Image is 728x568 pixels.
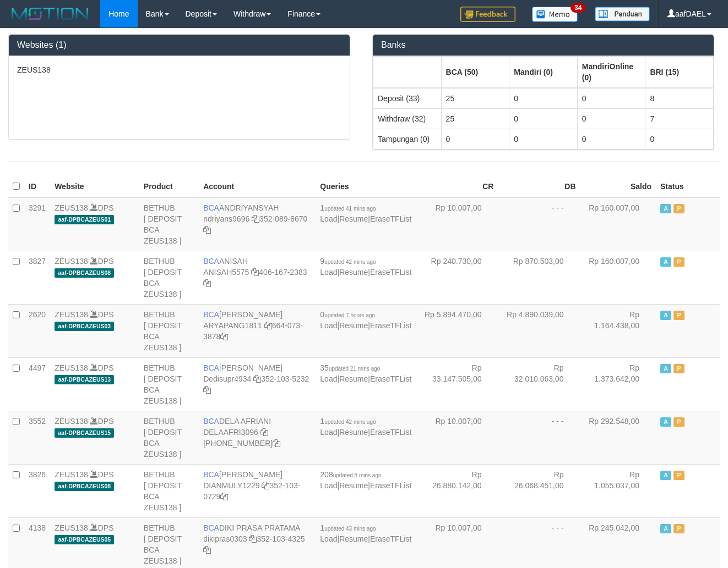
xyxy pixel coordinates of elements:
[498,304,580,357] td: Rp 4.890.039,00
[370,214,411,223] a: EraseTFList
[260,428,268,437] a: Copy DELAAFRI3096 to clipboard
[320,523,376,532] span: 1
[199,411,316,464] td: DELA AFRIANI [PHONE_NUMBER]
[203,385,211,394] a: Copy 3521035232 to clipboard
[324,526,376,532] span: updated 43 mins ago
[139,464,199,517] td: BETHUB [ DEPOSIT BCA ZEUS138 ]
[580,197,656,251] td: Rp 160.007,00
[460,7,515,22] img: Feedback.jpg
[320,363,380,372] span: 35
[509,88,578,109] td: 0
[320,257,376,266] span: 9
[370,268,411,277] a: EraseTFList
[320,268,337,277] a: Load
[370,534,411,543] a: EraseTFList
[139,197,199,251] td: BETHUB [ DEPOSIT BCA ZEUS138 ]
[320,534,337,543] a: Load
[498,251,580,304] td: Rp 870.503,00
[17,40,341,50] h3: Websites (1)
[660,417,671,427] span: Active
[498,197,580,251] td: - - -
[370,321,411,330] a: EraseTFList
[339,321,368,330] a: Resume
[660,524,671,533] span: Active
[50,357,139,411] td: DPS
[50,197,139,251] td: DPS
[203,545,211,554] a: Copy 3521034325 to clipboard
[203,257,219,266] span: BCA
[50,411,139,464] td: DPS
[580,304,656,357] td: Rp 1.164.438,00
[660,471,671,480] span: Active
[251,268,259,277] a: Copy ANISAH5575 to clipboard
[24,176,50,197] th: ID
[498,357,580,411] td: Rp 32.010.063,00
[580,251,656,304] td: Rp 160.007,00
[577,88,645,109] td: 0
[50,464,139,517] td: DPS
[673,257,684,267] span: Paused
[595,7,650,21] img: panduan.png
[324,312,375,318] span: updated 7 hours ago
[24,464,50,517] td: 3826
[339,374,368,383] a: Resume
[320,470,411,490] span: | |
[316,176,416,197] th: Queries
[381,40,705,50] h3: Banks
[55,363,88,372] a: ZEUS138
[498,176,580,197] th: DB
[55,417,88,426] a: ZEUS138
[416,176,498,197] th: CR
[24,304,50,357] td: 2620
[203,203,219,212] span: BCA
[199,197,316,251] td: ANDRIYANSYAH 352-089-8670
[320,417,376,426] span: 1
[660,204,671,213] span: Active
[203,310,219,319] span: BCA
[252,214,259,223] a: Copy ndriyans9696 to clipboard
[324,419,376,425] span: updated 42 mins ago
[571,3,585,13] span: 34
[441,129,509,149] td: 0
[324,259,376,265] span: updated 42 mins ago
[645,108,714,129] td: 7
[55,470,88,479] a: ZEUS138
[320,417,411,437] span: | |
[324,206,376,212] span: updated 41 mins ago
[320,470,381,479] span: 208
[139,176,199,197] th: Product
[50,304,139,357] td: DPS
[660,364,671,373] span: Active
[416,251,498,304] td: Rp 240.730,00
[339,214,368,223] a: Resume
[203,428,258,437] a: DELAAFRI3096
[441,88,509,109] td: 25
[370,428,411,437] a: EraseTFList
[203,279,211,288] a: Copy 4061672383 to clipboard
[199,304,316,357] td: [PERSON_NAME] 664-073-3878
[339,534,368,543] a: Resume
[373,108,442,129] td: Withdraw (32)
[55,523,88,532] a: ZEUS138
[199,251,316,304] td: ANISAH 406-167-2383
[416,464,498,517] td: Rp 26.880.142,00
[580,411,656,464] td: Rp 292.548,00
[645,56,714,88] th: Group: activate to sort column ascending
[55,322,114,331] span: aaf-DPBCAZEUS03
[320,257,411,277] span: | |
[50,251,139,304] td: DPS
[55,310,88,319] a: ZEUS138
[199,176,316,197] th: Account
[320,428,337,437] a: Load
[673,204,684,213] span: Paused
[441,108,509,129] td: 25
[24,197,50,251] td: 3291
[577,108,645,129] td: 0
[139,304,199,357] td: BETHUB [ DEPOSIT BCA ZEUS138 ]
[660,257,671,267] span: Active
[203,417,219,426] span: BCA
[50,176,139,197] th: Website
[320,523,411,543] span: | |
[673,471,684,480] span: Paused
[55,482,114,491] span: aaf-DPBCAZEUS08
